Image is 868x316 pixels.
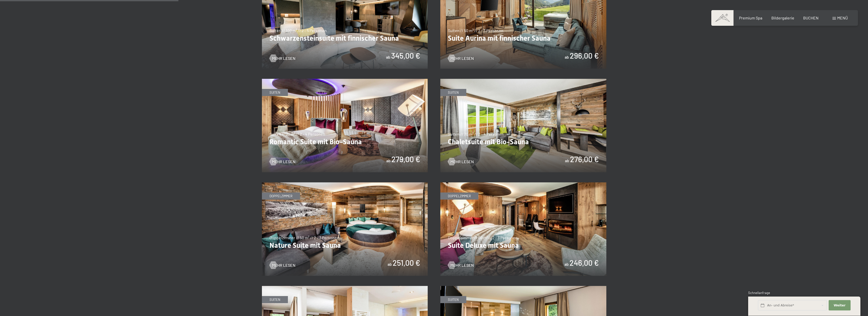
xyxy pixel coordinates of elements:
[748,291,770,295] span: Schnellanfrage
[448,56,474,61] a: Mehr Lesen
[829,300,850,311] button: Weiter
[440,182,606,276] img: Suite Deluxe mit Sauna
[837,15,848,20] span: Menü
[834,303,846,308] span: Weiter
[771,15,794,20] a: Bildergalerie
[448,159,474,164] a: Mehr Lesen
[448,262,474,268] a: Mehr Lesen
[440,286,606,289] a: Alpin Studio
[450,159,474,164] span: Mehr Lesen
[803,15,819,20] a: BUCHEN
[440,79,606,172] img: Chaletsuite mit Bio-Sauna
[450,56,474,61] span: Mehr Lesen
[272,56,295,61] span: Mehr Lesen
[272,262,295,268] span: Mehr Lesen
[440,79,606,82] a: Chaletsuite mit Bio-Sauna
[262,183,428,186] a: Nature Suite mit Sauna
[262,286,428,289] a: Family Suite
[262,182,428,276] img: Nature Suite mit Sauna
[440,183,606,186] a: Suite Deluxe mit Sauna
[272,159,295,164] span: Mehr Lesen
[262,79,428,82] a: Romantic Suite mit Bio-Sauna
[269,159,295,164] a: Mehr Lesen
[269,262,295,268] a: Mehr Lesen
[262,79,428,172] img: Romantic Suite mit Bio-Sauna
[739,15,762,20] a: Premium Spa
[269,56,295,61] a: Mehr Lesen
[450,262,474,268] span: Mehr Lesen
